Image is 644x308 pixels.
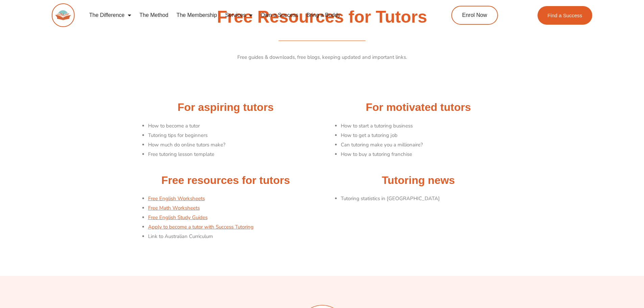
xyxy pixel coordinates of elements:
li: How to start a tutoring business [341,121,511,131]
a: Services [221,7,257,23]
li: Free tutoring lesson template [148,150,319,159]
a: Apply to become a tutor with Success Tutoring [148,223,254,230]
li: How much do online tutors make? [148,140,319,150]
a: The Membership [172,7,221,23]
a: Find a Success [538,6,593,25]
li: Can tutoring make you a millionaire? [341,140,511,150]
a: Free Math Worksheets [148,205,200,211]
span: Enrol Now [462,13,487,18]
a: The Difference [85,7,136,23]
a: Free English Worksheets [148,195,205,202]
h2: Free resources for tutors [133,173,319,188]
li: How to buy a tutoring franchise [341,150,511,159]
li: Tutoring statistics in [GEOGRAPHIC_DATA] [341,194,511,204]
li: How to become a tutor [148,121,319,131]
a: Own a Success [257,7,302,23]
h2: For motivated tutors [326,100,511,115]
li: Link to Australian Curriculum [148,232,319,241]
h2: For aspiring tutors [133,100,319,115]
a: Bring a Buddy [302,7,344,23]
nav: Menu [85,7,421,23]
li: Tutoring tips for beginners [148,131,319,140]
h2: Tutoring news [326,173,511,188]
a: Free English Study Guides [148,214,208,221]
span: Find a Success [548,13,582,18]
a: Enrol Now [451,6,498,25]
a: The Method [135,7,172,23]
p: Free guides & downloads, free blogs, keeping updated and important links. [133,53,511,62]
li: How to get a tutoring job [341,131,511,140]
